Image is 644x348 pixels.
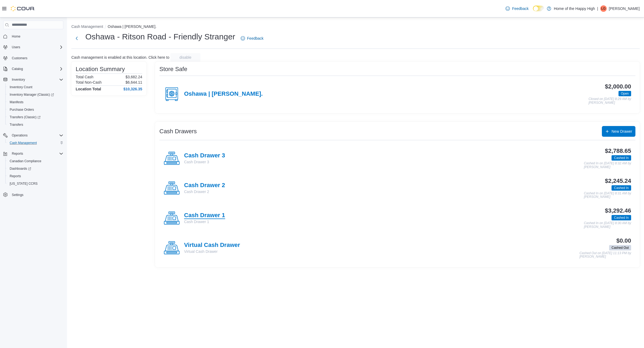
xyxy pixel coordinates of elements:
[605,83,631,90] h3: $2,000.00
[12,34,20,39] span: Home
[1,191,65,198] button: Settings
[8,99,63,105] span: Manifests
[12,77,25,82] span: Inventory
[12,56,27,60] span: Customers
[619,91,631,96] span: Open
[10,174,21,178] span: Reports
[8,180,63,187] span: Washington CCRS
[10,150,25,157] button: Reports
[10,55,30,61] a: Customers
[597,5,598,12] p: |
[8,158,63,164] span: Canadian Compliance
[12,67,23,71] span: Catalog
[10,132,63,139] span: Operations
[71,24,103,29] button: Cash Management
[584,192,631,199] p: Cashed In on [DATE] 8:31 AM by [PERSON_NAME]
[8,91,63,98] span: Inventory Manager (Classic)
[5,83,65,91] button: Inventory Count
[71,55,169,60] p: Cash management is enabled at this location. Click here to
[503,3,530,14] a: Feedback
[184,189,225,194] p: Cash Drawer 2
[612,129,632,134] span: New Drawer
[126,80,142,84] p: $6,644.11
[601,5,606,12] span: LG
[126,75,142,79] p: $3,682.24
[184,152,225,159] h4: Cash Drawer 3
[533,11,533,12] span: Dark Mode
[247,36,264,41] span: Feedback
[10,33,63,40] span: Home
[5,106,65,113] button: Purchase Orders
[8,165,63,172] span: Dashboards
[5,98,65,106] button: Manifests
[170,53,200,62] button: disable
[76,75,93,79] h6: Total Cash
[10,182,38,186] span: [US_STATE] CCRS
[184,249,240,254] p: Virtual Cash Drawer
[8,114,43,120] a: Transfers (Classic)
[8,121,25,128] a: Transfers
[8,140,63,146] span: Cash Management
[614,215,629,220] span: Cashed In
[8,84,63,90] span: Inventory Count
[159,66,187,72] h3: Store Safe
[5,172,65,180] button: Reports
[184,91,263,98] h4: Oshawa | [PERSON_NAME].
[10,192,25,198] a: Settings
[1,150,65,157] button: Reports
[600,5,607,12] div: Liam Goff
[5,157,65,165] button: Canadian Compliance
[5,121,65,128] button: Transfers
[5,91,65,98] a: Inventory Manager (Classic)
[12,193,23,197] span: Settings
[76,80,102,84] h6: Total Non-Cash
[10,66,25,72] button: Catalog
[10,141,37,145] span: Cash Management
[184,219,225,224] p: Cash Drawer 1
[10,159,41,163] span: Canadian Compliance
[10,85,32,89] span: Inventory Count
[5,180,65,187] button: [US_STATE] CCRS
[605,148,631,154] h3: $2,788.65
[612,215,631,220] span: Cashed In
[8,121,63,128] span: Transfers
[584,162,631,169] p: Cashed In on [DATE] 8:32 AM by [PERSON_NAME]
[10,44,22,50] button: Users
[10,33,23,40] a: Home
[184,159,225,165] p: Cash Drawer 3
[184,242,240,249] h4: Virtual Cash Drawer
[614,186,629,190] span: Cashed In
[1,76,65,83] button: Inventory
[614,156,629,160] span: Cashed In
[605,178,631,184] h3: $2,245.24
[612,245,629,250] span: Cashed Out
[10,66,63,72] span: Catalog
[8,84,35,90] a: Inventory Count
[85,31,235,42] h1: Oshawa - Ritson Road - Friendly Stranger
[8,140,39,146] a: Cash Management
[5,165,65,172] a: Dashboards
[1,43,65,51] button: Users
[10,55,63,61] span: Customers
[621,91,629,96] span: Open
[12,45,20,49] span: Users
[11,6,35,11] img: Cova
[609,245,631,250] span: Cashed Out
[12,133,28,138] span: Operations
[612,185,631,191] span: Cashed In
[10,44,63,50] span: Users
[71,24,640,30] nav: An example of EuiBreadcrumbs
[8,106,36,113] a: Purchase Orders
[588,97,631,105] p: Closed on [DATE] 8:29 AM by [PERSON_NAME]
[10,150,63,157] span: Reports
[10,76,27,83] button: Inventory
[10,115,41,119] span: Transfers (Classic)
[10,191,63,198] span: Settings
[12,151,23,156] span: Reports
[579,251,631,259] p: Cashed Out on [DATE] 11:13 PM by [PERSON_NAME]
[602,126,635,137] button: New Drawer
[8,173,23,179] a: Reports
[76,66,125,72] h3: Location Summary
[609,5,640,12] p: [PERSON_NAME]
[76,87,101,91] h4: Location Total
